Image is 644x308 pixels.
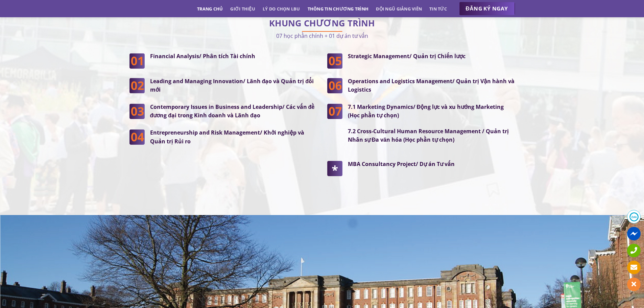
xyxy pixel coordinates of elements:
[348,127,509,144] strong: 7.2 Cross-Cultural Human Resource Management / Quản trị Nhân sự Đa văn hóa (Học phần tự chọn)
[376,3,422,15] a: Đội ngũ giảng viên
[150,129,304,145] strong: Entrepreneurship and Risk Management/ Khởi nghiệp và Quản trị Rủi ro
[230,3,255,15] a: Giới thiệu
[197,3,223,15] a: Trang chủ
[129,20,515,27] h2: KHUNG CHƯƠNG TRÌNH
[348,160,455,168] strong: MBA Consultancy Project/ Dự án Tư vấn
[129,31,515,40] p: 07 học phần chính + 01 dự án tư vấn
[348,103,504,119] strong: 7.1 Marketing Dynamics/ Động lực và xu hướng Marketing (Học phần tự chọn)
[348,77,515,94] strong: Operations and Logistics Management/ Quản trị Vận hành và Logistics
[263,3,300,15] a: Lý do chọn LBU
[302,31,342,32] img: line-lbu.jpg
[429,3,447,15] a: Tin tức
[348,52,466,60] strong: Strategic Management/ Quản trị Chiến lược
[459,2,515,16] a: ĐĂNG KÝ NGAY
[466,4,508,13] span: ĐĂNG KÝ NGAY
[150,103,315,119] strong: Contemporary Issues in Business and Leadership/ Các vấn đề đương đại trong Kinh doanh và Lãnh đạo
[150,52,255,60] strong: Financial Analysis/ Phân tích Tài chính
[150,77,314,94] strong: Leading and Managing Innovation/ Lãnh đạo và Quản trị đổi mới
[308,3,369,15] a: Thông tin chương trình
